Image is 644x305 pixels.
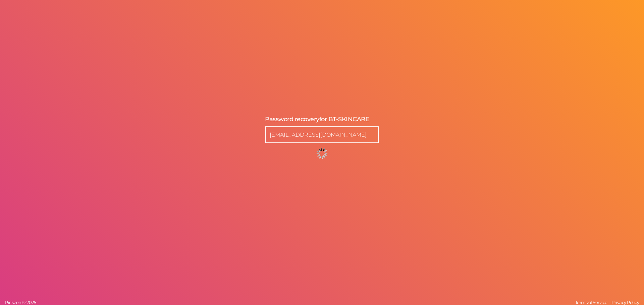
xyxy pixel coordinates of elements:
[574,300,609,305] a: Terms of Service
[611,300,639,305] span: Privacy Policy
[3,300,38,305] a: Pickzen © 2025
[317,148,327,159] img: spinnerbig.gif
[610,300,641,305] a: Privacy Policy
[265,116,319,123] span: Password recovery
[319,116,369,123] span: for BT-SKINCARE
[265,127,379,143] input: Enter your e-mail
[575,300,607,305] span: Terms of Service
